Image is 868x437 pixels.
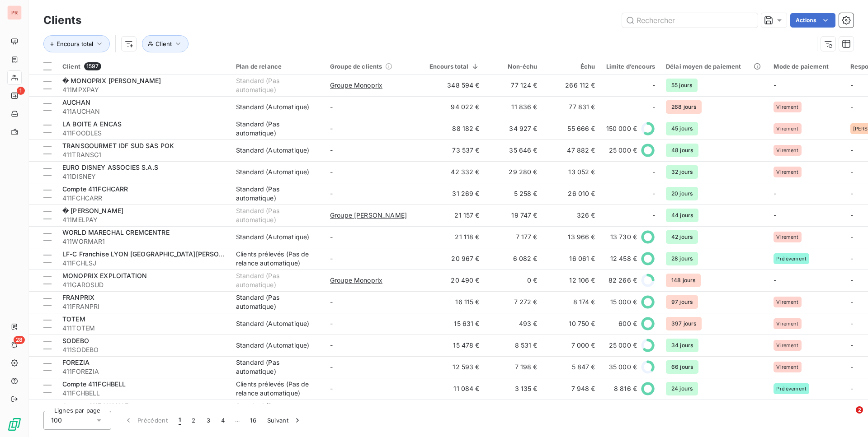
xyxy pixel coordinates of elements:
[850,255,853,262] span: -
[236,120,319,138] div: Standard (Pas automatique)
[216,411,230,430] button: 4
[543,118,601,139] td: 55 666 €
[62,315,85,323] span: TOTEM
[652,167,655,177] span: -
[62,345,225,354] span: 411SODEBO
[173,411,186,430] button: 1
[424,356,485,378] td: 12 593 €
[666,252,698,265] span: 28 jours
[424,270,485,291] td: 20 490 €
[236,250,319,268] div: Clients prélevés (Pas de relance automatique)
[485,74,543,96] td: 77 124 €
[236,102,309,112] div: Standard (Automatique)
[610,254,637,263] span: 12 458 €
[424,226,485,248] td: 21 118 €
[776,256,807,261] span: Prélèvement
[14,336,25,344] span: 28
[850,298,853,306] span: -
[62,194,225,203] span: 411FCHCARR
[62,107,225,116] span: 411AUCHAN
[330,255,333,262] span: -
[62,172,225,181] span: 411DISNEY
[776,364,798,370] span: Virement
[606,124,637,133] span: 150 000 €
[774,190,776,197] span: -
[666,100,702,114] span: 268 jours
[424,291,485,313] td: 16 115 €
[424,139,485,161] td: 73 537 €
[774,211,776,219] span: -
[652,81,655,90] span: -
[330,125,333,132] span: -
[666,295,698,309] span: 97 jours
[543,335,601,356] td: 7 000 €
[262,411,307,430] button: Suivant
[330,385,333,392] span: -
[62,293,94,301] span: FRANPRIX
[485,118,543,139] td: 34 927 €
[62,150,225,159] span: 411TRANSG1
[424,205,485,226] td: 21 157 €
[62,259,225,268] span: 411FCHLSJ
[485,248,543,270] td: 6 082 €
[62,280,225,289] span: 411GAROSUD
[666,274,701,287] span: 148 jours
[62,324,225,333] span: 411TOTEM
[142,35,189,52] button: Client
[543,378,601,400] td: 7 948 €
[485,400,543,421] td: 4 213 €
[850,211,853,219] span: -
[543,356,601,378] td: 5 847 €
[62,367,225,376] span: 411FOREZIA
[543,96,601,118] td: 77 831 €
[850,168,853,176] span: -
[330,233,333,241] span: -
[543,161,601,183] td: 13 052 €
[856,406,863,414] span: 2
[236,401,319,419] div: Standard (Pas automatique)
[429,63,480,70] div: Encours total
[609,146,637,155] span: 25 000 €
[62,77,161,84] span: � MONOPRIX [PERSON_NAME]
[424,118,485,139] td: 88 182 €
[776,148,798,153] span: Virement
[424,74,485,96] td: 348 594 €
[485,226,543,248] td: 7 177 €
[236,63,319,70] div: Plan de relance
[236,293,319,311] div: Standard (Pas automatique)
[666,209,698,222] span: 44 jours
[62,237,225,246] span: 411WORMAR1
[62,272,147,279] span: MONOPRIX EXPLOITATION
[543,183,601,205] td: 26 010 €
[424,183,485,205] td: 31 269 €
[51,416,62,425] span: 100
[330,190,333,197] span: -
[62,389,225,398] span: 411FCHBELL
[330,363,333,371] span: -
[118,411,173,430] button: Précédent
[652,189,655,198] span: -
[179,416,181,425] span: 1
[236,146,309,155] div: Standard (Automatique)
[62,185,128,193] span: Compte 411FCHCARR
[485,313,543,335] td: 493 €
[850,103,853,111] span: -
[652,211,655,220] span: -
[424,96,485,118] td: 94 022 €
[485,291,543,313] td: 7 272 €
[330,320,333,327] span: -
[62,228,170,236] span: WORLD MARECHAL CREMCENTRE
[236,341,309,350] div: Standard (Automatique)
[485,139,543,161] td: 35 646 €
[666,187,698,200] span: 20 jours
[62,63,80,70] span: Client
[543,291,601,313] td: 8 174 €
[62,129,225,138] span: 411FOODLES
[850,341,853,349] span: -
[485,356,543,378] td: 7 198 €
[330,211,407,220] span: Groupe [PERSON_NAME]
[776,169,798,175] span: Virement
[62,358,90,366] span: FOREZIA
[485,378,543,400] td: 3 135 €
[610,298,637,307] span: 15 000 €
